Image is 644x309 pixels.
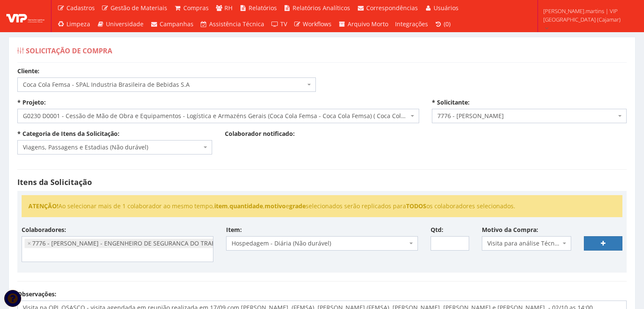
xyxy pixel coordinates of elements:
[431,226,443,234] label: Qtd:
[366,4,418,12] span: Correspondências
[209,20,264,28] span: Assistência Técnica
[54,16,94,32] a: Limpeza
[434,4,459,12] span: Usuários
[26,46,112,55] span: Solicitação de Compra
[293,4,350,12] span: Relatórios Analíticos
[543,7,633,24] span: [PERSON_NAME].martins | VIP [GEOGRAPHIC_DATA] (Cajamar)
[17,140,212,154] span: Viagens, Passagens e Estadias (Não durável)
[482,226,538,234] label: Motivo da Compra:
[265,202,286,210] strong: motivo
[23,143,202,152] span: Viagens, Passagens e Estadias (Não durável)
[229,202,263,210] strong: quantidade
[249,4,277,12] span: Relatórios
[6,10,44,22] img: logo
[226,226,242,234] label: Item:
[482,236,572,251] span: Visita para análise Técnica de Segurança do Trabalho.
[232,239,407,248] span: Hospedagem - Diária (Não durável)
[25,239,253,248] li: 7776 - RODRIGO ADRIANO MARTINS - ENGENHEIRO DE SEGURANCA DO TRABALHO (Ativo)
[406,202,426,210] strong: TODOS
[268,16,290,32] a: TV
[487,239,561,248] span: Visita para análise Técnica de Segurança do Trabalho.
[431,16,454,32] a: (0)
[17,77,316,92] span: Coca Cola Femsa - SPAL Industria Brasileira de Bebidas S.A
[197,16,268,32] a: Assistência Técnica
[289,202,306,210] strong: grade
[437,112,616,120] span: 7776 - RODRIGO ADRIANO MARTINS
[303,20,332,28] span: Workflows
[432,109,627,123] span: 7776 - RODRIGO ADRIANO MARTINS
[444,20,451,28] span: (0)
[17,130,119,138] label: * Categoria de Itens da Solicitação:
[28,202,58,210] strong: ATENÇÃO!
[224,4,232,12] span: RH
[290,16,335,32] a: Workflows
[147,16,197,32] a: Campanhas
[183,4,209,12] span: Compras
[17,177,92,187] strong: Itens da Solicitação
[225,130,295,138] label: Colaborador notificado:
[17,67,39,75] label: Cliente:
[94,16,147,32] a: Universidade
[335,16,392,32] a: Arquivo Morto
[392,16,431,32] a: Integrações
[395,20,428,28] span: Integrações
[432,98,470,107] label: * Solicitante:
[226,236,418,251] span: Hospedagem - Diária (Não durável)
[28,202,616,210] li: Ao selecionar mais de 1 colaborador ao mesmo tempo, , , e selecionados serão replicados para os c...
[66,20,90,28] span: Limpeza
[280,20,287,28] span: TV
[111,4,167,12] span: Gestão de Materiais
[66,4,95,12] span: Cadastros
[160,20,193,28] span: Campanhas
[17,290,56,298] label: Observações:
[214,202,228,210] strong: item
[22,226,66,234] label: Colaboradores:
[348,20,388,28] span: Arquivo Morto
[23,80,305,89] span: Coca Cola Femsa - SPAL Industria Brasileira de Bebidas S.A
[23,112,409,120] span: G0230 D0001 - Cessão de Mão de Obra e Equipamentos - Logística e Armazéns Gerais (Coca Cola Femsa...
[17,98,46,107] label: * Projeto:
[106,20,144,28] span: Universidade
[17,109,419,123] span: G0230 D0001 - Cessão de Mão de Obra e Equipamentos - Logística e Armazéns Gerais (Coca Cola Femsa...
[28,239,31,248] span: ×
